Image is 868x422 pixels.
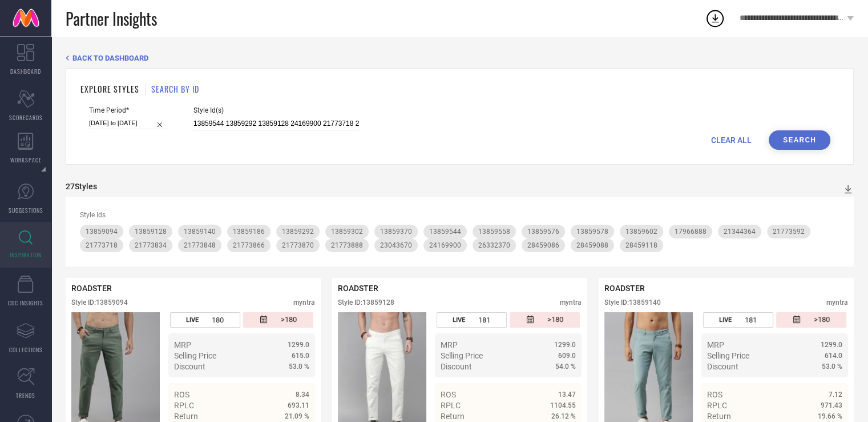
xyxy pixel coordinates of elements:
span: CDC INSIGHTS [8,298,43,307]
div: myntra [560,298,582,306]
div: Open download list [705,8,725,29]
span: 19.66 % [818,412,842,420]
div: Number of days since the style was first listed on the platform [776,312,846,328]
span: MRP [174,340,191,349]
span: 21773834 [135,241,167,249]
span: SUGGESTIONS [9,206,43,214]
span: 17966888 [675,228,706,236]
span: 13859140 [184,228,216,236]
span: SCORECARDS [9,113,43,122]
span: Selling Price [174,351,216,360]
span: Selling Price [441,351,483,360]
span: COLLECTIONS [9,345,43,354]
h1: EXPLORE STYLES [80,83,139,95]
span: ROADSTER [338,284,378,293]
input: Select time period [89,117,168,129]
span: 13859578 [576,228,608,236]
span: 181 [745,316,757,324]
span: 13859292 [282,228,314,236]
span: 28459086 [527,241,559,249]
div: myntra [293,298,315,306]
div: Number of days since the style was first listed on the platform [510,312,580,328]
span: 7.12 [829,391,842,399]
span: Selling Price [707,351,749,360]
span: 13859186 [233,228,265,236]
span: LIVE [719,316,732,324]
span: 24169900 [429,241,461,249]
span: 180 [212,316,224,324]
span: CLEAR ALL [711,136,752,145]
span: >180 [814,315,830,325]
span: DASHBOARD [10,67,41,75]
span: RPLC [441,401,461,410]
span: >180 [547,315,563,325]
span: 1299.0 [288,341,309,349]
span: MRP [707,340,724,349]
span: ROS [707,390,722,399]
span: 13859302 [331,228,363,236]
span: Time Period* [89,106,168,114]
div: Number of days the style has been live on the platform [703,312,773,328]
span: 53.0 % [289,363,309,371]
span: 181 [478,316,490,324]
h1: SEARCH BY ID [151,83,199,95]
span: 1299.0 [554,341,576,349]
span: 13859094 [86,228,118,236]
span: RPLC [174,401,194,410]
span: 28459118 [625,241,657,249]
span: Discount [707,362,738,371]
span: >180 [281,315,297,325]
span: 1104.55 [550,401,576,409]
span: 53.0 % [822,363,842,371]
span: 693.11 [288,401,309,409]
span: 21773718 [86,241,118,249]
button: Search [769,130,830,150]
div: 27 Styles [66,182,97,191]
div: Number of days the style has been live on the platform [437,312,507,328]
span: Return [174,412,198,421]
div: Back TO Dashboard [66,54,854,62]
span: ROADSTER [71,284,112,293]
span: LIVE [453,316,465,324]
span: Return [707,412,731,421]
span: 614.0 [825,352,842,360]
span: 13859576 [527,228,559,236]
span: 21773888 [331,241,363,249]
span: 8.34 [296,391,309,399]
span: RPLC [707,401,727,410]
span: WORKSPACE [10,156,42,164]
span: 609.0 [558,352,576,360]
span: 21.09 % [285,412,309,420]
span: 54.0 % [555,363,576,371]
span: BACK TO DASHBOARD [72,54,148,62]
span: Style Id(s) [193,106,359,114]
div: Number of days the style has been live on the platform [170,312,240,328]
span: 26332370 [478,241,510,249]
span: 23043670 [380,241,412,249]
div: Style ID: 13859094 [71,298,128,306]
span: Partner Insights [66,7,157,30]
span: 21773592 [773,228,805,236]
span: INSPIRATION [10,250,42,259]
div: Number of days since the style was first listed on the platform [243,312,313,328]
span: ROS [441,390,456,399]
span: Return [441,412,465,421]
span: ROS [174,390,189,399]
span: TRENDS [16,391,35,400]
span: ROADSTER [604,284,645,293]
span: Discount [174,362,205,371]
span: MRP [441,340,458,349]
div: myntra [826,298,848,306]
span: 13859370 [380,228,412,236]
span: 13859558 [478,228,510,236]
span: 21773848 [184,241,216,249]
span: 21773866 [233,241,265,249]
span: Discount [441,362,472,371]
span: 971.43 [821,401,842,409]
div: Style Ids [80,211,839,219]
span: 13859602 [625,228,657,236]
span: 28459088 [576,241,608,249]
span: 13.47 [558,391,576,399]
input: Enter comma separated style ids e.g. 12345, 67890 [193,117,359,130]
span: 1299.0 [821,341,842,349]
